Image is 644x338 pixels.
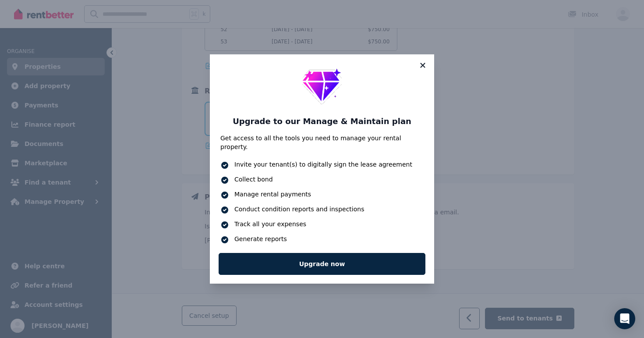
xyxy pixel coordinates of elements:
span: Conduct condition reports and inspections [234,205,424,213]
span: Invite your tenant(s) to digitally sign the lease agreement [234,160,424,169]
div: Open Intercom Messenger [614,308,635,329]
span: Collect bond [234,175,424,184]
span: Track all your expenses [234,220,424,228]
img: Upgrade to manage platform [302,65,342,104]
a: Upgrade now [219,253,425,275]
span: Generate reports [234,235,424,243]
h3: Upgrade to our Manage & Maintain plan [220,116,424,127]
span: Manage rental payments [234,190,424,199]
p: Get access to all the tools you need to manage your rental property. [220,134,424,151]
